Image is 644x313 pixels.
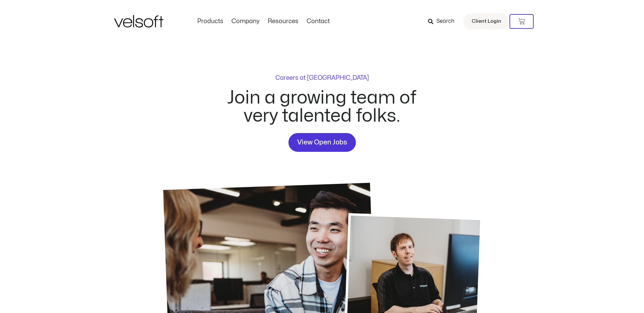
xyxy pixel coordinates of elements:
span: Search [436,17,454,26]
span: View Open Jobs [297,137,347,148]
a: CompanyMenu Toggle [227,18,264,25]
a: ContactMenu Toggle [303,18,334,25]
h2: Join a growing team of very talented folks. [219,89,425,125]
a: ResourcesMenu Toggle [264,18,303,25]
a: View Open Jobs [288,133,356,152]
p: Careers at [GEOGRAPHIC_DATA] [275,75,369,81]
a: ProductsMenu Toggle [193,18,227,25]
nav: Menu [193,18,334,25]
img: Velsoft Training Materials [114,15,163,27]
a: Client Login [463,13,509,29]
a: Search [428,16,459,27]
span: Client Login [472,17,501,26]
